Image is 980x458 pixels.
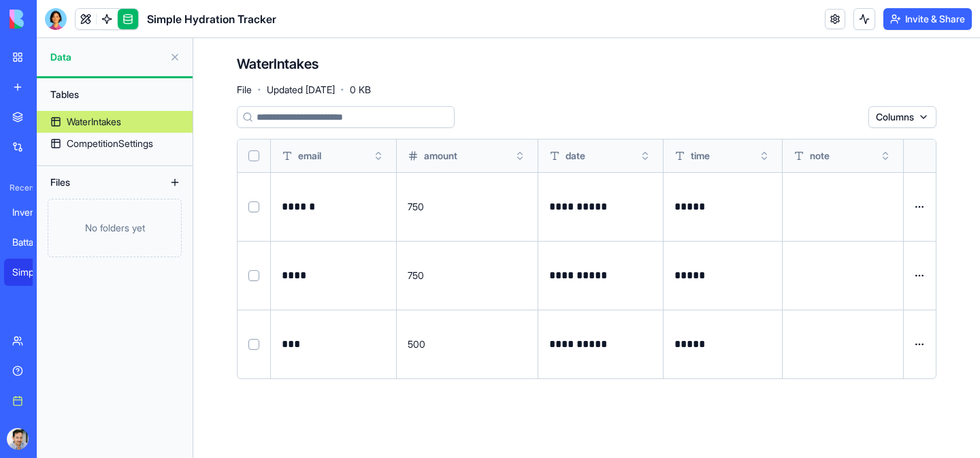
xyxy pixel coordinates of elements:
a: Simple Hydration Tracker [4,259,59,286]
div: Files [44,171,152,193]
span: note [810,149,830,163]
h4: WaterIntakes [237,54,318,73]
div: WaterIntakes [67,115,121,129]
button: Select row [248,339,259,350]
button: Toggle sort [372,149,385,163]
img: logo [10,10,94,29]
span: date [566,149,585,163]
a: CompetitionSettings [37,133,193,154]
span: Data [50,50,164,64]
span: 0 KB [350,83,371,97]
div: No folders yet [48,199,182,257]
div: CompetitionSettings [67,137,153,150]
button: Columns [868,106,936,128]
a: Inventory Manager [4,199,59,226]
button: Select row [248,270,259,281]
span: Simple Hydration Tracker [147,11,276,27]
span: Updated [DATE] [267,83,335,97]
button: Invite & Share [883,8,972,30]
span: Recent [4,182,33,193]
img: ACg8ocLM_h5ianT_Nakzie7Qtoo5GYVfAD0Y4SP2crYXJQl9L2hezak=s96-c [7,428,29,450]
button: Select all [248,150,259,161]
button: Select row [248,201,259,212]
a: No folders yet [37,199,193,257]
button: Toggle sort [757,149,771,163]
span: · [340,79,344,101]
span: 750 [408,269,424,281]
button: Toggle sort [638,149,652,163]
div: Battalion Equipment Manager [12,235,50,249]
a: WaterIntakes [37,111,193,133]
span: amount [424,149,457,163]
div: Tables [44,84,186,105]
span: 750 [408,201,424,212]
span: time [691,149,710,163]
button: Toggle sort [513,149,527,163]
span: File [237,83,252,97]
div: Inventory Manager [12,206,50,219]
span: 500 [408,338,425,350]
div: Simple Hydration Tracker [12,265,50,279]
span: email [298,149,321,163]
span: · [257,79,261,101]
a: Battalion Equipment Manager [4,229,59,256]
button: Toggle sort [879,149,892,163]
